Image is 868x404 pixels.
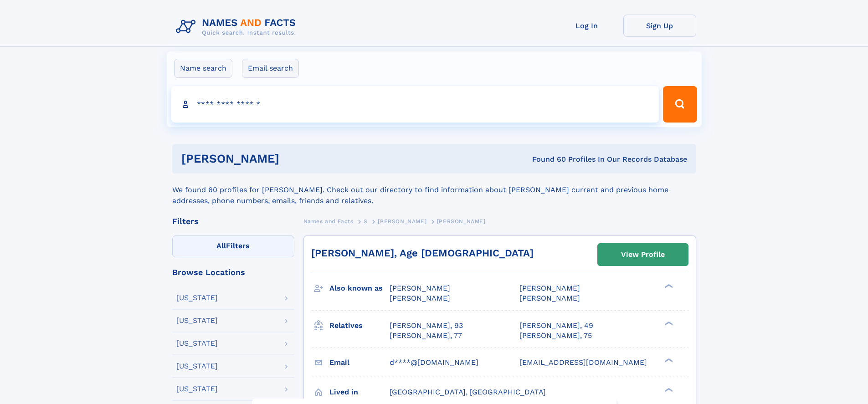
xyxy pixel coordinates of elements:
label: Name search [174,59,232,78]
a: [PERSON_NAME], 49 [519,321,593,331]
label: Filters [172,235,294,257]
a: [PERSON_NAME] [378,215,426,227]
a: [PERSON_NAME], 93 [390,321,463,331]
span: [GEOGRAPHIC_DATA], [GEOGRAPHIC_DATA] [390,388,546,396]
span: [PERSON_NAME] [390,294,450,302]
span: [PERSON_NAME] [437,218,486,225]
h3: Lived in [329,384,390,400]
a: S [364,215,368,227]
div: We found 60 profiles for [PERSON_NAME]. Check out our directory to find information about [PERSON... [172,174,696,206]
div: Found 60 Profiles In Our Records Database [406,154,687,164]
a: Names and Facts [303,215,354,227]
span: [PERSON_NAME] [519,284,580,292]
div: [US_STATE] [176,294,218,302]
div: ❯ [663,387,673,393]
a: [PERSON_NAME], Age [DEMOGRAPHIC_DATA] [311,247,534,259]
div: [US_STATE] [176,340,218,347]
span: [PERSON_NAME] [390,284,450,292]
div: View Profile [621,244,665,265]
input: search input [171,86,659,123]
h3: Relatives [329,318,390,333]
span: [PERSON_NAME] [378,218,426,225]
a: [PERSON_NAME], 77 [390,331,462,341]
div: Browse Locations [172,268,294,276]
span: [PERSON_NAME] [519,294,580,302]
label: Email search [242,59,299,78]
img: Logo Names and Facts [172,15,303,39]
div: [US_STATE] [176,363,218,370]
div: ❯ [663,357,673,363]
span: All [216,241,226,250]
a: View Profile [598,244,688,266]
h1: [PERSON_NAME] [181,153,406,164]
a: Sign Up [623,15,696,37]
h3: Also known as [329,281,390,296]
h3: Email [329,355,390,370]
button: Search Button [663,86,697,123]
a: Log In [550,15,623,37]
div: [US_STATE] [176,317,218,324]
a: [PERSON_NAME], 75 [519,331,592,341]
span: S [364,218,368,225]
div: ❯ [663,320,673,326]
span: [EMAIL_ADDRESS][DOMAIN_NAME] [519,358,647,367]
div: [US_STATE] [176,385,218,393]
div: Filters [172,217,294,225]
div: ❯ [663,283,673,289]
